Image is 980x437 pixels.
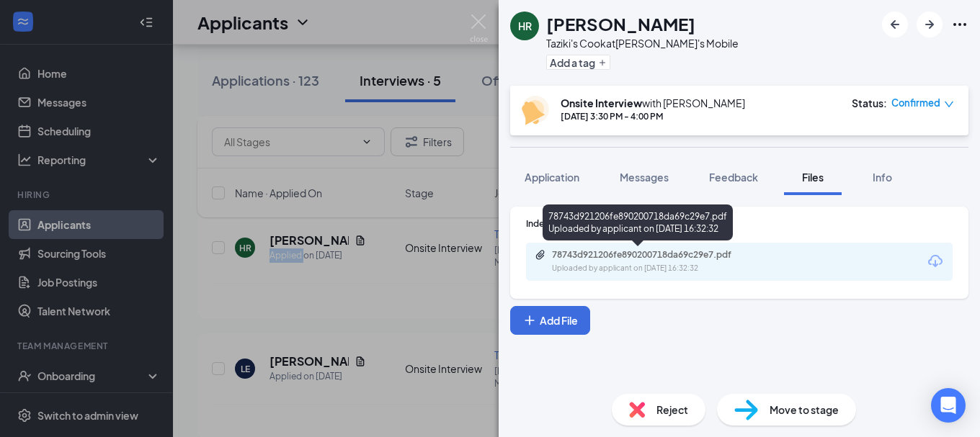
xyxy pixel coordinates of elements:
div: 78743d921206fe890200718da69c29e7.pdf Uploaded by applicant on [DATE] 16:32:32 [543,204,733,240]
div: Taziki's Cook at [PERSON_NAME]'s Mobile [546,36,739,50]
svg: Plus [598,58,607,67]
div: with [PERSON_NAME] [561,96,745,110]
div: Uploaded by applicant on [DATE] 16:32:32 [552,263,768,274]
button: ArrowRight [917,12,943,37]
a: Paperclip78743d921206fe890200718da69c29e7.pdfUploaded by applicant on [DATE] 16:32:32 [535,249,768,274]
h1: [PERSON_NAME] [546,12,695,36]
div: Indeed Resume [526,217,953,230]
button: Add FilePlus [510,306,590,335]
svg: Ellipses [951,16,968,33]
div: Open Intercom Messenger [931,388,966,423]
svg: ArrowLeftNew [886,16,904,33]
b: Onsite Interview [561,96,642,109]
button: ArrowLeftNew [882,12,908,37]
div: 78743d921206fe890200718da69c29e7.pdf [552,249,754,261]
span: Confirmed [891,96,940,110]
svg: ArrowRight [921,16,938,33]
span: Files [802,171,824,184]
span: Messages [620,171,669,184]
span: Reject [656,402,688,418]
span: Application [525,171,579,184]
svg: Plus [522,313,537,328]
span: down [944,99,954,109]
div: [DATE] 3:30 PM - 4:00 PM [561,110,745,122]
svg: Paperclip [535,249,546,261]
div: Status : [852,96,887,110]
span: Move to stage [770,402,839,418]
span: Feedback [709,171,758,184]
span: Info [873,171,892,184]
button: PlusAdd a tag [546,55,610,70]
svg: Download [927,253,944,270]
div: HR [518,19,532,33]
